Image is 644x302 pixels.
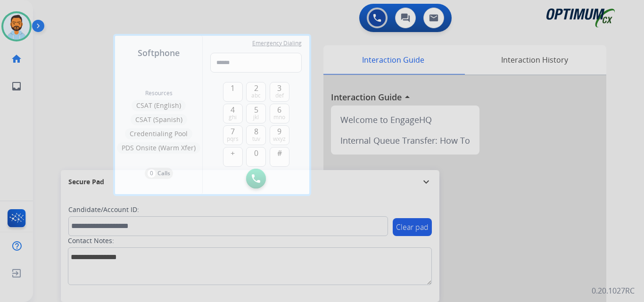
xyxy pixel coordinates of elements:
button: CSAT (Spanish) [131,114,187,125]
button: 6mno [270,104,289,123]
button: # [270,147,289,167]
span: # [277,147,282,159]
span: 1 [231,82,235,94]
span: 8 [254,126,258,137]
span: + [231,147,235,159]
span: Softphone [138,46,180,59]
button: 1 [223,82,243,102]
span: pqrs [227,135,239,143]
button: Credentialing Pool [125,128,192,139]
button: 8tuv [246,125,266,145]
span: mno [273,114,285,121]
button: 4ghi [223,104,243,123]
span: Resources [145,90,173,97]
button: 3def [270,82,289,102]
p: 0 [148,169,156,178]
button: + [223,147,243,167]
span: tuv [252,135,260,143]
span: 5 [254,104,258,115]
span: def [275,92,284,99]
button: 2abc [246,82,266,102]
span: 7 [231,126,235,137]
span: 3 [277,82,281,94]
span: wxyz [273,135,286,143]
span: 6 [277,104,281,115]
span: abc [251,92,261,99]
button: 0Calls [145,168,173,179]
span: 2 [254,82,258,94]
span: Emergency Dialing [252,40,302,47]
button: CSAT (English) [132,100,186,111]
button: 9wxyz [270,125,289,145]
button: PDS Onsite (Warm Xfer) [117,142,200,154]
button: 0 [246,147,266,167]
span: jkl [253,114,259,121]
span: ghi [229,114,237,121]
span: 9 [277,126,281,137]
button: 5jkl [246,104,266,123]
p: Calls [157,169,170,178]
button: 7pqrs [223,125,243,145]
img: call-button [252,174,260,183]
span: 4 [231,104,235,115]
p: 0.20.1027RC [592,285,635,296]
span: 0 [254,147,258,159]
